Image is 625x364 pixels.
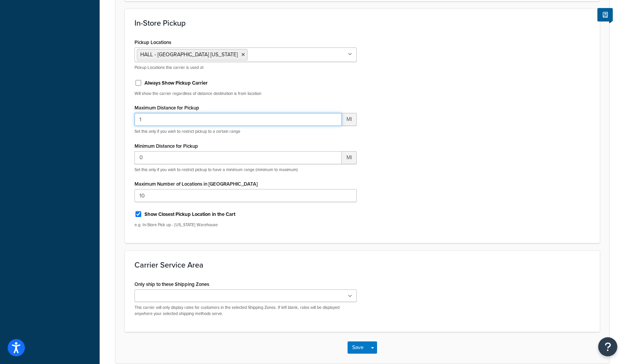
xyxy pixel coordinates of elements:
[135,305,357,317] p: This carrier will only display rates for customers in the selected Shipping Zones. If left blank,...
[135,129,357,134] p: Set this only if you wish to restrict pickup to a certain range
[135,19,590,27] h3: In-Store Pickup
[135,167,357,173] p: Set this only if you wish to restrict pickup to have a minimum range (minimum to maximum)
[144,211,235,218] label: Show Closest Pickup Location in the Cart
[135,261,590,269] h3: Carrier Service Area
[597,8,613,21] button: Show Help Docs
[135,222,357,228] p: e.g. In-Store Pick up - [US_STATE] Warehouse
[598,337,617,356] button: Open Resource Center
[135,39,171,45] label: Pickup Locations
[342,113,357,126] span: MI
[144,80,208,87] label: Always Show Pickup Carrier
[348,341,368,354] button: Save
[135,105,199,111] label: Maximum Distance for Pickup
[135,91,357,96] p: Will show the carrier regardless of distance destination is from location
[135,181,258,187] label: Maximum Number of Locations in [GEOGRAPHIC_DATA]
[135,281,209,287] label: Only ship to these Shipping Zones
[135,143,198,149] label: Minimum Distance for Pickup
[342,151,357,164] span: MI
[140,51,238,59] span: HALL - [GEOGRAPHIC_DATA] [US_STATE]
[135,65,357,70] p: Pickup Locations this carrier is used at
